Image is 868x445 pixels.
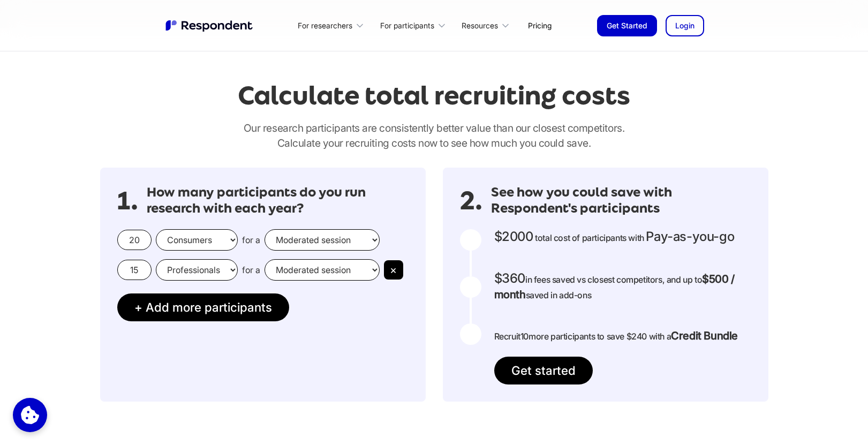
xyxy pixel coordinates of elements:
[292,13,374,38] div: For researchers
[462,20,498,31] div: Resources
[298,20,352,31] div: For researchers
[147,185,409,216] h3: How many participants do you run research with each year?
[146,300,272,314] span: Add more participants
[646,229,734,244] span: Pay-as-you-go
[671,329,738,342] strong: Credit Bundle
[164,19,255,33] a: home
[494,229,533,244] span: $2000
[519,13,560,38] a: Pricing
[535,232,644,243] span: total cost of participants with
[242,265,260,275] span: for a
[374,13,455,38] div: For participants
[456,13,519,38] div: Resources
[494,273,735,301] strong: $500 / month
[494,271,751,303] p: in fees saved vs closest competitors, and up to saved in add-ons
[460,195,482,206] span: 2.
[100,120,768,150] p: Our research participants are consistently better value than our closest competitors.
[597,15,657,36] a: Get Started
[494,328,738,344] p: Recruit more participants to save $240 with a
[238,81,630,110] h2: Calculate total recruiting costs
[134,300,142,314] span: +
[117,195,138,206] span: 1.
[164,19,255,33] img: Untitled UI logotext
[666,15,704,36] a: Login
[494,270,525,286] span: $360
[117,293,289,321] button: + Add more participants
[520,331,529,342] span: 10
[380,20,434,31] div: For participants
[491,185,751,216] h3: See how you could save with Respondent's participants
[277,137,591,149] span: Calculate your recruiting costs now to see how much you could save.
[384,260,403,280] button: ×
[242,235,260,245] span: for a
[494,357,593,384] a: Get started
